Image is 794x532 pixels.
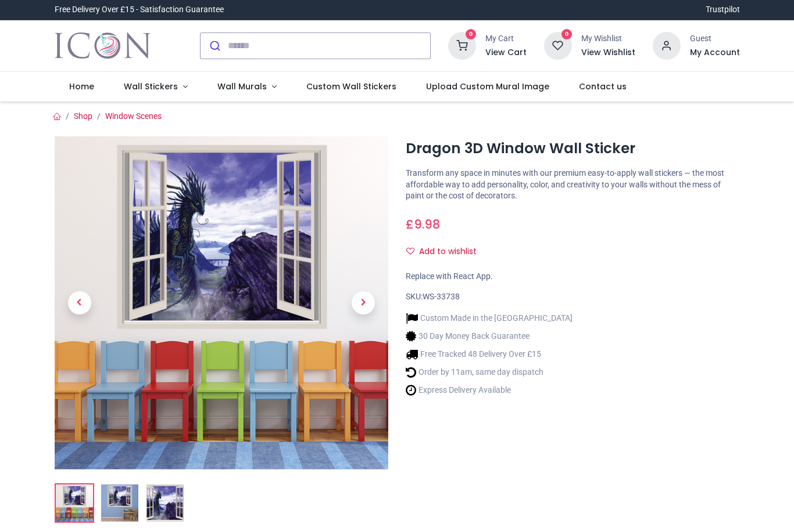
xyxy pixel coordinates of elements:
[68,291,91,314] span: Previous
[544,40,572,49] a: 0
[561,29,573,40] sup: 0
[466,29,477,40] sup: 0
[202,72,291,102] a: Wall Murals
[146,484,184,522] img: WS-33738-03
[423,292,460,301] span: WS-33738
[414,216,440,233] span: 9.98
[406,139,740,158] h1: Dragon 3D Window Wall Sticker
[706,4,740,16] a: Trustpilot
[55,186,105,419] a: Previous
[338,186,388,419] a: Next
[426,81,549,92] span: Upload Custom Mural Image
[406,366,573,378] li: Order by 11am, same day dispatch
[201,33,228,59] button: Submit
[352,291,375,314] span: Next
[581,33,635,45] div: My Wishlist
[69,81,94,92] span: Home
[55,30,151,62] img: Icon Wall Stickers
[406,330,573,342] li: 30 Day Money Back Guarantee
[217,81,267,92] span: Wall Murals
[406,312,573,324] li: Custom Made in the [GEOGRAPHIC_DATA]
[406,271,740,283] div: Replace with React App.
[448,40,476,49] a: 0
[55,136,389,470] img: Dragon 3D Window Wall Sticker
[56,484,93,522] img: Dragon 3D Window Wall Sticker
[406,216,440,233] span: £
[124,81,178,92] span: Wall Stickers
[55,30,151,62] a: Logo of Icon Wall Stickers
[406,348,573,360] li: Free Tracked 48 Delivery Over £15
[579,81,627,92] span: Contact us
[406,168,740,202] p: Transform any space in minutes with our premium easy-to-apply wall stickers — the most affordable...
[406,291,740,303] div: SKU:
[690,33,740,45] div: Guest
[406,247,414,255] i: Add to wishlist
[74,111,92,121] a: Shop
[306,81,396,92] span: Custom Wall Stickers
[690,47,740,59] a: My Account
[101,484,138,522] img: WS-33738-02
[55,4,224,16] div: Free Delivery Over £15 - Satisfaction Guarantee
[581,47,635,59] a: View Wishlist
[109,72,203,102] a: Wall Stickers
[105,111,162,121] a: Window Scenes
[406,242,487,262] button: Add to wishlistAdd to wishlist
[406,384,573,396] li: Express Delivery Available
[485,33,527,45] div: My Cart
[485,47,527,59] a: View Cart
